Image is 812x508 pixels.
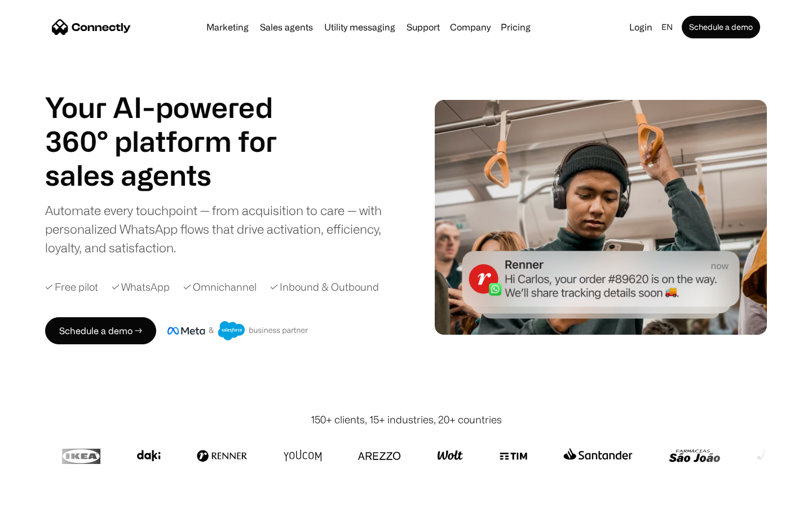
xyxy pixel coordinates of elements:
[202,23,253,32] a: Marketing
[320,23,400,32] a: Utility messaging
[45,90,304,158] h1: Your AI-powered 360° platform for
[45,317,156,344] a: Schedule a demo →
[167,321,308,340] img: Meta and Salesforce business partner badge.
[682,16,760,38] a: Schedule a demo
[447,19,494,35] div: Company
[625,19,657,35] a: Login
[112,279,170,295] div: ✓ WhatsApp
[45,201,400,257] div: Automate every touchpoint — from acquisition to care — with personalized WhatsApp flows that driv...
[450,19,491,35] div: Company
[45,158,304,192] h1: sales agents
[23,488,68,504] ul: Language list
[45,279,98,295] div: ✓ Free pilot
[311,412,502,427] div: 150+ clients, 15+ industries, 20+ countries
[52,19,131,36] a: home
[45,158,304,192] div: carousel
[11,487,68,504] aside: Language selected: English
[661,19,673,35] div: en
[45,158,304,192] div: 1 of 4
[402,23,444,32] a: Support
[270,279,379,295] div: ✓ Inbound & Outbound
[183,279,257,295] div: ✓ Omnichannel
[255,23,317,32] a: Sales agents
[496,23,535,32] a: Pricing
[657,19,679,35] div: en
